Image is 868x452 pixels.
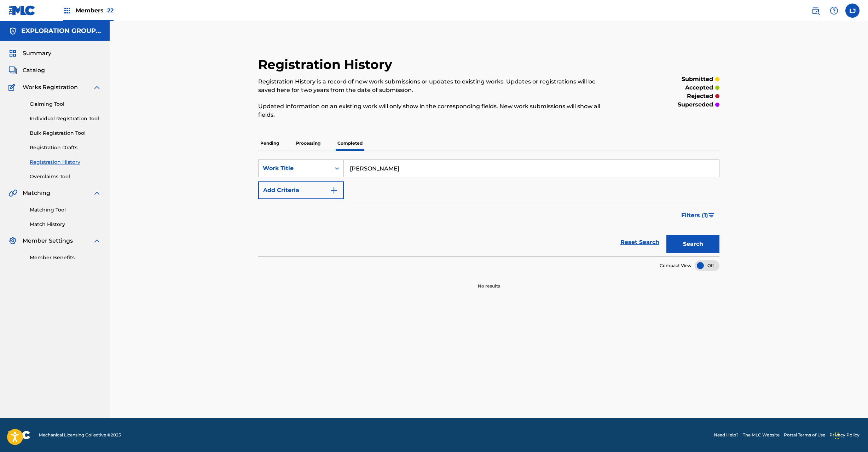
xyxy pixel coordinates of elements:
[809,4,823,18] a: Public Search
[8,66,45,75] a: CatalogCatalog
[39,432,121,438] span: Mechanical Licensing Collective © 2025
[76,6,114,15] span: Members
[708,213,714,218] img: filter
[258,181,344,199] button: Add Criteria
[93,189,101,197] img: expand
[478,274,500,289] p: No results
[685,83,713,92] p: accepted
[30,144,101,151] a: Registration Drafts
[258,136,281,151] p: Pending
[23,189,50,197] span: Matching
[258,57,396,73] h2: Registration History
[23,49,51,58] span: Summary
[833,418,868,452] iframe: Chat Widget
[682,75,713,83] p: submitted
[835,425,839,446] div: Drag
[660,262,691,269] span: Compact View
[8,49,17,58] img: Summary
[21,27,101,35] h5: EXPLORATION GROUP LLC
[845,4,860,18] div: User Menu
[8,27,17,35] img: Accounts
[30,221,101,228] a: Match History
[30,158,101,166] a: Registration History
[677,207,719,224] button: Filters (1)
[811,6,820,15] img: search
[848,316,868,373] iframe: Resource Center
[784,432,825,438] a: Portal Terms of Use
[681,211,708,220] span: Filters ( 1 )
[8,83,18,92] img: Works Registration
[714,432,739,438] a: Need Help?
[8,66,17,75] img: Catalog
[30,173,101,180] a: Overclaims Tool
[617,234,663,250] a: Reset Search
[263,164,326,173] div: Work Title
[30,129,101,137] a: Bulk Registration Tool
[294,136,323,151] p: Processing
[258,102,613,119] p: Updated information on an existing work will only show in the corresponding fields. New work subm...
[258,160,719,256] form: Search Form
[827,4,841,18] div: Help
[335,136,365,151] p: Completed
[743,432,780,438] a: The MLC Website
[8,237,17,245] img: Member Settings
[829,432,860,438] a: Privacy Policy
[8,5,36,16] img: MLC Logo
[8,431,30,439] img: logo
[93,83,101,92] img: expand
[8,49,51,58] a: SummarySummary
[30,254,101,261] a: Member Benefits
[687,92,713,100] p: rejected
[30,115,101,122] a: Individual Registration Tool
[8,189,17,197] img: Matching
[23,66,45,75] span: Catalog
[23,83,78,92] span: Works Registration
[107,7,114,14] span: 22
[330,186,338,195] img: 9d2ae6d4665cec9f34b9.svg
[830,6,838,15] img: help
[30,206,101,214] a: Matching Tool
[666,235,719,253] button: Search
[63,6,71,15] img: Top Rightsholders
[93,237,101,245] img: expand
[23,237,73,245] span: Member Settings
[258,77,613,94] p: Registration History is a record of new work submissions or updates to existing works. Updates or...
[30,100,101,108] a: Claiming Tool
[678,100,713,109] p: superseded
